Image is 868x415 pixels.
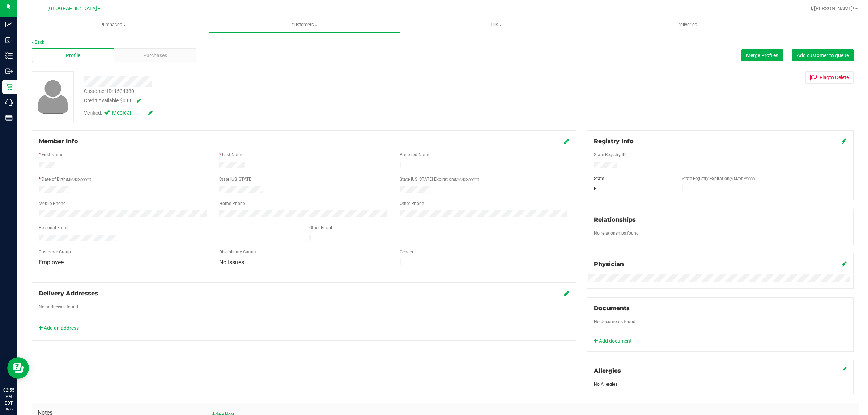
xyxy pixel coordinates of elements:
span: Deliveries [668,22,707,28]
label: State Registry ID [594,151,626,158]
label: No relationships found. [594,230,640,236]
div: FL [588,185,676,192]
label: Date of Birth [42,176,91,183]
span: Medical [112,109,141,117]
a: Purchases [17,17,209,33]
p: 08/27 [3,406,14,412]
inline-svg: Analytics [5,21,13,28]
span: No documents found. [594,319,637,324]
label: Last Name [222,151,243,158]
span: $0.00 [120,98,133,103]
span: Allergies [594,367,621,374]
label: Disciplinary Status [219,249,256,255]
span: Hi, [PERSON_NAME]! [807,5,854,11]
label: State [US_STATE] Expiration [400,176,479,183]
span: Purchases [17,22,209,28]
div: Verified: [84,109,153,117]
div: Credit Available: [84,97,489,104]
img: user-icon.png [34,78,72,115]
label: Home Phone [219,200,245,207]
span: Documents [594,305,630,312]
a: Add document [594,337,635,345]
label: Preferred Name [400,151,430,158]
label: State Registry Expiration [682,175,755,182]
span: Profile [66,52,80,59]
div: State [588,175,676,182]
span: [GEOGRAPHIC_DATA] [47,5,97,12]
label: Mobile Phone [39,200,65,207]
span: (MM/DD/YYYY) [66,177,91,181]
span: Tills [400,22,591,28]
span: Merge Profiles [746,52,778,58]
label: Gender [400,249,413,255]
span: No Issues [219,259,244,266]
inline-svg: Inbound [5,37,13,44]
span: Registry Info [594,138,634,145]
div: No Allergies [594,381,847,388]
div: Customer ID: 1534380 [84,87,134,95]
span: (MM/DD/YYYY) [729,177,755,181]
a: Back [32,40,44,45]
iframe: Resource center [7,357,29,379]
span: Delivery Addresses [39,290,98,297]
button: Flagto Delete [805,71,854,84]
inline-svg: Call Center [5,99,13,106]
inline-svg: Inventory [5,52,13,59]
span: (MM/DD/YYYY) [454,177,479,181]
span: Member Info [39,138,78,145]
span: Relationships [594,216,636,223]
button: Merge Profiles [741,49,783,61]
span: Customers [209,22,400,28]
span: Purchases [143,52,167,59]
inline-svg: Reports [5,114,13,121]
inline-svg: Outbound [5,68,13,75]
label: State [US_STATE] [219,176,252,183]
span: Employee [39,259,64,266]
p: 02:55 PM EDT [3,387,14,406]
label: Personal Email [39,224,68,231]
label: First Name [42,151,63,158]
button: Add customer to queue [792,49,854,61]
label: Other Email [309,224,332,231]
label: No addresses found [39,304,78,310]
span: Add customer to queue [797,52,849,58]
span: Physician [594,261,624,268]
inline-svg: Retail [5,83,13,90]
label: Customer Group [39,249,71,255]
a: Deliveries [592,17,783,33]
a: Customers [209,17,400,33]
label: Other Phone [400,200,424,207]
a: Add an address [39,325,79,331]
a: Tills [400,17,591,33]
